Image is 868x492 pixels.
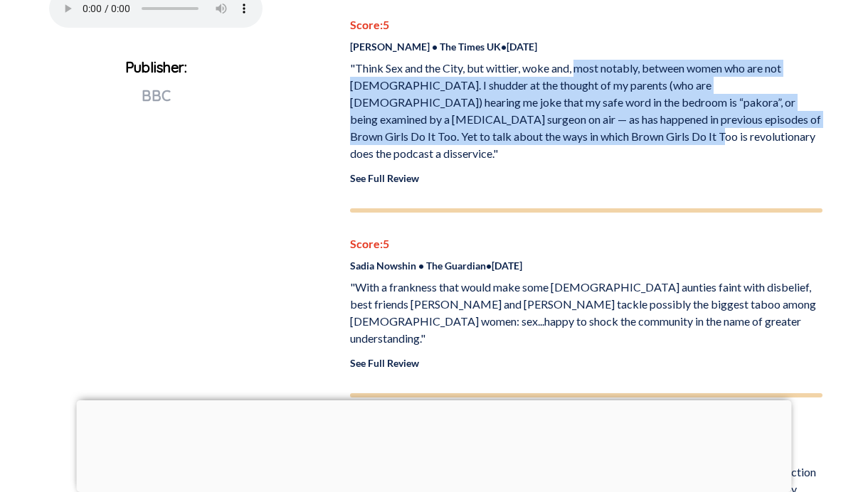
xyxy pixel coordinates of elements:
p: Score: 5 [350,16,822,33]
span: BBC [142,87,171,105]
p: Publisher: [11,53,301,156]
p: [PERSON_NAME] • The Times UK • [DATE] [350,39,822,54]
iframe: Advertisement [77,400,792,488]
p: "Think Sex and the City, but wittier, woke and, most notably, between women who are not [DEMOGRAP... [350,60,822,162]
a: See Full Review [350,357,419,369]
a: See Full Review [350,172,419,184]
p: "With a frankness that would make some [DEMOGRAPHIC_DATA] aunties faint with disbelief, best frie... [350,279,822,347]
p: Score: 5 [350,235,822,252]
p: Sadia Nowshin • The Guardian • [DATE] [350,258,822,273]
